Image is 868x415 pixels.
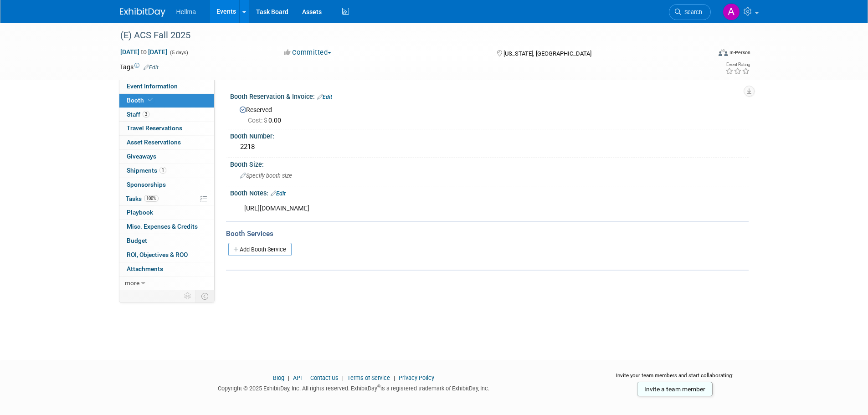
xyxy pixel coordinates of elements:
div: Booth Number: [230,129,749,141]
div: Reserved [237,103,742,125]
span: Asset Reservations [127,138,181,146]
span: Specify booth size [240,172,292,179]
span: Event Information [127,82,178,90]
a: Booth [119,94,214,108]
a: Misc. Expenses & Credits [119,220,214,234]
div: In-Person [729,49,750,56]
a: Tasks100% [119,192,214,206]
button: Committed [281,48,335,57]
span: Misc. Expenses & Credits [127,223,198,230]
a: Terms of Service [347,374,390,381]
span: Staff [127,111,149,118]
span: more [125,279,139,287]
a: ROI, Objectives & ROO [119,248,214,262]
a: Search [669,4,711,20]
div: Event Format [657,47,751,61]
div: [URL][DOMAIN_NAME] [238,200,648,218]
div: Booth Reservation & Invoice: [230,90,749,102]
td: Tags [120,62,159,72]
span: Travel Reservations [127,124,182,132]
a: Sponsorships [119,178,214,192]
i: Booth reservation complete [148,97,153,102]
span: Tasks [126,195,159,202]
span: | [286,374,292,381]
span: (5 days) [169,50,188,56]
a: Edit [144,64,159,71]
a: Shipments1 [119,164,214,178]
sup: ® [377,384,380,389]
a: Budget [119,234,214,248]
div: Booth Services [226,229,749,239]
span: ROI, Objectives & ROO [127,251,188,258]
img: Amanda Moreno [723,3,740,20]
a: Blog [273,374,284,381]
span: Attachments [127,265,163,272]
span: Sponsorships [127,181,166,188]
span: Playbook [127,209,153,216]
span: Booth [127,97,154,104]
span: Giveaways [127,153,156,160]
span: | [391,374,397,381]
div: (E) ACS Fall 2025 [117,27,697,44]
div: 2218 [237,140,742,154]
div: Copyright © 2025 ExhibitDay, Inc. All rights reserved. ExhibitDay is a registered trademark of Ex... [120,382,588,393]
span: [US_STATE], [GEOGRAPHIC_DATA] [503,50,591,57]
td: Personalize Event Tab Strip [180,290,196,302]
a: Asset Reservations [119,136,214,149]
a: Invite a team member [637,382,713,396]
span: Search [681,9,702,15]
div: Booth Size: [230,158,749,169]
a: Add Booth Service [228,243,292,256]
img: Format-Inperson.png [719,49,728,56]
span: to [139,48,148,56]
span: 1 [159,167,166,174]
a: Edit [317,94,332,100]
a: Contact Us [310,374,339,381]
a: Attachments [119,262,214,276]
span: Shipments [127,167,166,174]
a: Travel Reservations [119,122,214,135]
a: Staff3 [119,108,214,122]
span: 100% [144,195,159,202]
span: | [340,374,346,381]
div: Invite your team members and start collaborating: [601,372,749,385]
span: [DATE] [DATE] [120,48,168,56]
a: Event Information [119,80,214,93]
div: Event Rating [725,62,750,67]
span: 3 [143,111,149,118]
div: Booth Notes: [230,186,749,198]
a: more [119,277,214,290]
a: Edit [271,190,286,197]
img: ExhibitDay [120,8,165,17]
span: Budget [127,237,147,244]
span: | [303,374,309,381]
span: Cost: $ [248,117,268,124]
span: 0.00 [248,117,285,124]
td: Toggle Event Tabs [195,290,214,302]
a: API [293,374,302,381]
a: Playbook [119,206,214,220]
span: Hellma [176,8,196,15]
a: Privacy Policy [399,374,434,381]
a: Giveaways [119,150,214,164]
